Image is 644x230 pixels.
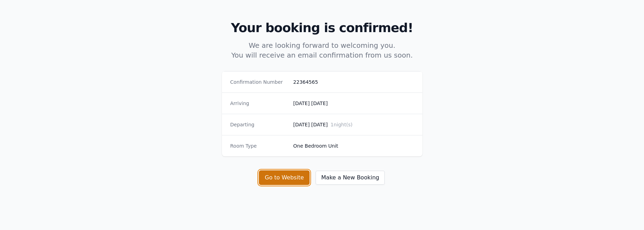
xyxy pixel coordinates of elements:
[315,170,385,185] button: Make a New Booking
[230,142,288,149] dt: Room Type
[293,79,414,86] dd: 22364565
[189,40,456,60] p: We are looking forward to welcoming you. You will receive an email confirmation from us soon.
[230,79,288,86] dt: Confirmation Number
[331,122,352,127] span: 1 night(s)
[118,21,527,35] h2: Your booking is confirmed!
[293,142,414,149] dd: One Bedroom Unit
[293,100,414,107] dd: [DATE] [DATE]
[293,121,414,128] dd: [DATE] [DATE]
[259,170,310,185] button: Go to Website
[230,121,288,128] dt: Departing
[230,100,288,107] dt: Arriving
[259,174,315,181] a: Go to Website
